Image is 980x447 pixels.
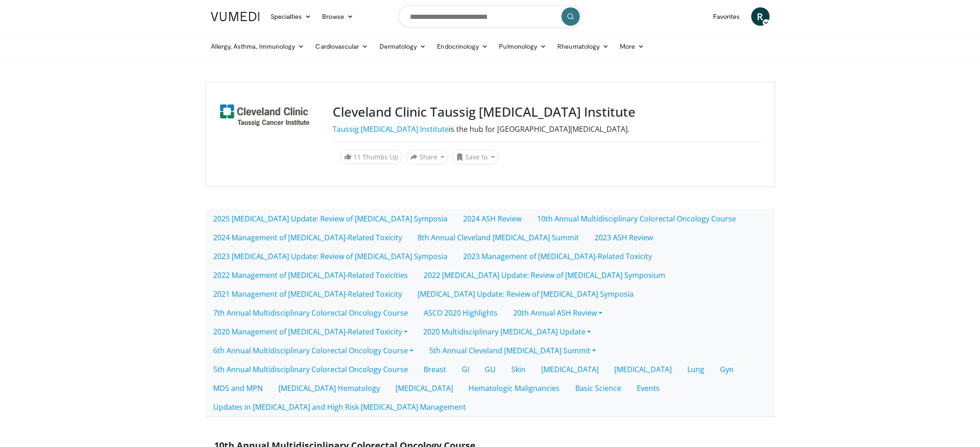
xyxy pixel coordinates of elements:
[504,360,533,379] a: Skin
[493,37,552,56] a: Pulmonology
[529,209,744,228] a: 10th Annual Multidisciplinary Colorectal Oncology Course
[374,37,432,56] a: Dermatology
[454,360,477,379] a: GI
[416,360,454,379] a: Breast
[680,360,712,379] a: Lung
[410,228,587,247] a: 8th Annual Cleveland [MEDICAL_DATA] Summit
[477,360,504,379] a: GU
[317,7,359,26] a: Browse
[712,360,742,379] a: Gyn
[415,322,599,341] a: 2020 Multidisciplinary [MEDICAL_DATA] Update
[205,266,416,285] a: 2022 Management of [MEDICAL_DATA]-Related Toxicities
[333,124,762,135] p: is the hub for [GEOGRAPHIC_DATA][MEDICAL_DATA].
[205,284,410,304] a: 2021 Management of [MEDICAL_DATA]-Related Toxicity
[567,379,629,398] a: Basic Science
[629,379,668,398] a: Events
[421,341,604,360] a: 5th Annual Cleveland [MEDICAL_DATA] Summit
[205,379,271,398] a: MDS and MPN
[552,37,614,56] a: Rheumatology
[205,397,474,417] a: Updates in [MEDICAL_DATA] and High Risk [MEDICAL_DATA] Management
[505,303,610,323] a: 20th Annual ASH Review
[205,341,421,360] a: 6th Annual Multidisciplinary Colorectal Oncology Course
[751,7,770,26] a: R
[461,379,567,398] a: Hematologic Malignancies
[614,37,650,56] a: More
[416,266,673,285] a: 2022 [MEDICAL_DATA] Update: Review of [MEDICAL_DATA] Symposium
[205,360,416,379] a: 5th Annual Multidisciplinary Colorectal Oncology Course
[333,124,449,134] a: Taussig [MEDICAL_DATA] Institute
[205,37,310,56] a: Allergy, Asthma, Immunology
[410,284,641,304] a: [MEDICAL_DATA] Update: Review of [MEDICAL_DATA] Symposia
[708,7,746,26] a: Favorites
[398,6,582,28] input: Search topics, interventions
[310,37,374,56] a: Cardiovascular
[455,247,660,266] a: 2023 Management of [MEDICAL_DATA]-Related Toxicity
[431,37,493,56] a: Endocrinology
[340,150,402,164] a: 11 Thumbs Up
[452,150,499,164] button: Save to
[271,379,388,398] a: [MEDICAL_DATA] Hematology
[455,209,529,228] a: 2024 ASH Review
[205,322,415,341] a: 2020 Management of [MEDICAL_DATA]-Related Toxicity
[205,247,455,266] a: 2023 [MEDICAL_DATA] Update: Review of [MEDICAL_DATA] Symposia
[353,153,361,161] span: 11
[587,228,661,247] a: 2023 ASH Review
[333,104,762,120] h3: Cleveland Clinic Taussig [MEDICAL_DATA] Institute
[205,228,410,247] a: 2024 Management of [MEDICAL_DATA]-Related Toxicity
[406,150,449,164] button: Share
[533,360,606,379] a: [MEDICAL_DATA]
[416,303,505,323] a: ASCO 2020 Highlights
[205,303,416,323] a: 7th Annual Multidisciplinary Colorectal Oncology Course
[265,7,317,26] a: Specialties
[606,360,680,379] a: [MEDICAL_DATA]
[205,209,455,228] a: 2025 [MEDICAL_DATA] Update: Review of [MEDICAL_DATA] Symposia
[388,379,461,398] a: [MEDICAL_DATA]
[211,12,260,21] img: VuMedi Logo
